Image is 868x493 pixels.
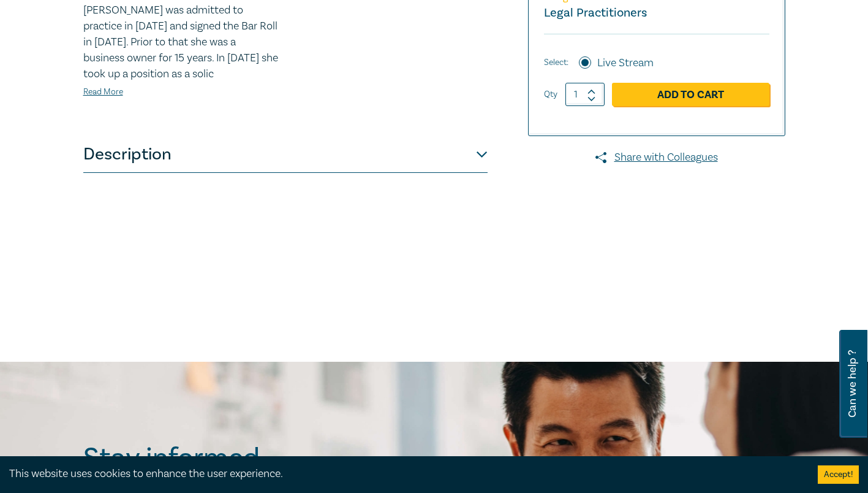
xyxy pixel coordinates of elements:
[847,337,858,430] span: Can we help ?
[818,465,859,484] button: Accept cookies
[544,56,568,69] span: Select:
[612,83,769,106] a: Add to Cart
[544,88,557,101] label: Qty
[83,2,278,82] p: [PERSON_NAME] was admitted to practice in [DATE] and signed the Bar Roll in [DATE]. Prior to that...
[83,442,372,474] h2: Stay informed.
[528,150,785,166] a: Share with Colleagues
[597,55,654,71] label: Live Stream
[83,86,123,97] a: Read More
[83,136,488,173] button: Description
[9,466,799,482] div: This website uses cookies to enhance the user experience.
[565,83,605,106] input: 1
[544,5,647,21] small: Legal Practitioners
